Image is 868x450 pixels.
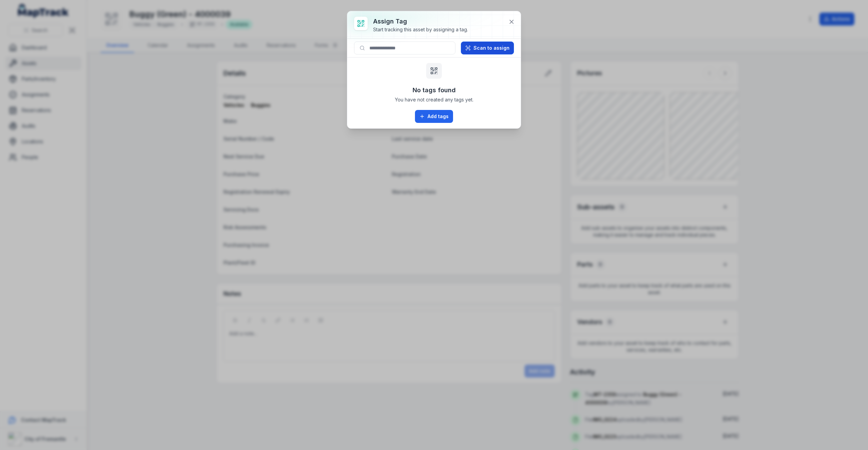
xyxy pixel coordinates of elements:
[373,17,468,26] h3: Assign tag
[415,110,453,123] a: Add tags
[413,85,456,95] h3: No tags found
[395,96,473,103] span: You have not created any tags yet.
[461,42,514,54] button: Scan to assign
[373,26,468,33] div: Start tracking this asset by assigning a tag.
